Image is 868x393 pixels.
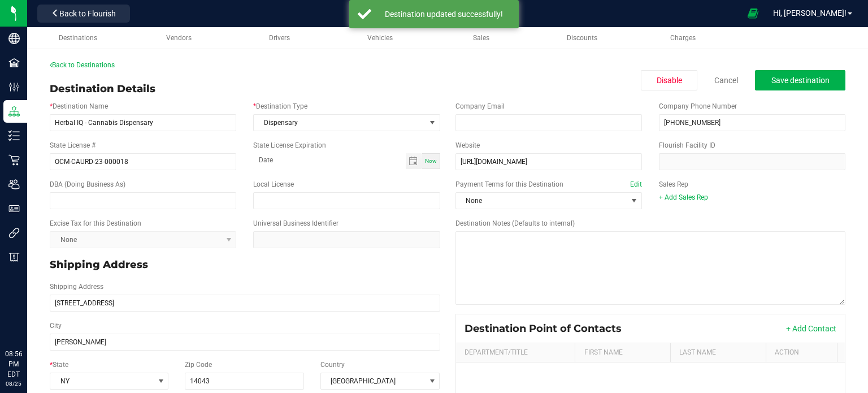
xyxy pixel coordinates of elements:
span: Drivers [269,34,290,42]
iframe: Resource center unread badge [33,301,47,314]
p: Shipping Address [50,257,440,273]
p: 08:56 PM EDT [5,349,22,379]
iframe: Resource center [11,303,45,336]
label: State License # [50,140,96,150]
th: Department/Title [456,343,575,362]
span: [GEOGRAPHIC_DATA] [321,373,426,389]
span: Vendors [166,34,192,42]
div: Destination Details [50,81,155,97]
a: Back to Destinations [50,61,115,69]
label: State [50,360,68,370]
label: Universal Business Identifier [253,218,338,228]
label: Country [320,360,345,370]
inline-svg: Billing [8,252,20,263]
span: Now [425,158,437,164]
p: 08/25 [5,379,22,388]
inline-svg: User Roles [8,203,20,214]
span: Back to Flourish [59,9,116,18]
span: Disable [657,76,682,85]
inline-svg: Facilities [8,57,20,68]
label: State License Expiration [253,140,326,150]
span: Destinations [59,34,97,42]
label: DBA (Doing Business As) [50,179,125,189]
inline-svg: Integrations [8,227,20,239]
a: + Add Sales Rep [659,193,708,201]
label: City [50,321,62,331]
button: Back to Flourish [37,5,130,23]
span: Sales [473,34,489,42]
label: Company Phone Number [659,101,737,111]
label: Destination Notes (Defaults to internal) [455,218,575,228]
label: Sales Rep [659,179,688,189]
span: Open Ecommerce Menu [740,2,766,24]
inline-svg: Inventory [8,130,20,141]
button: Disable [641,70,697,90]
inline-svg: Retail [8,154,20,166]
label: Shipping Address [50,282,103,292]
span: Vehicles [367,34,393,42]
span: Charges [670,34,696,42]
div: Destination updated successfully! [377,8,510,20]
th: Last Name [670,343,766,362]
a: Edit [630,180,642,188]
inline-svg: Users [8,179,20,190]
span: Dispensary [254,115,425,131]
label: Excise Tax for this Destination [50,218,141,228]
inline-svg: Configuration [8,81,20,93]
input: (123) 456-7890 [659,114,845,131]
label: Zip Code [185,360,212,370]
label: Website [455,140,480,150]
span: NY [50,373,154,389]
label: Company Email [455,101,505,111]
a: Cancel [714,75,738,86]
span: Hi, [PERSON_NAME]! [773,8,847,18]
th: Action [766,343,837,362]
button: Save destination [755,70,845,90]
input: Date [253,153,405,167]
span: Discounts [567,34,597,42]
label: Local License [253,179,294,189]
label: Payment Terms for this Destination [455,179,642,189]
div: Destination Point of Contacts [465,322,630,335]
span: None [456,193,627,209]
th: First Name [575,343,670,362]
inline-svg: Distribution [8,106,20,117]
label: Destination Name [50,101,108,111]
button: + Add Contact [786,323,836,334]
span: Toggle calendar [406,153,422,169]
label: Flourish Facility ID [659,140,715,150]
label: Destination Type [253,101,307,111]
inline-svg: Company [8,33,20,44]
span: Save destination [771,76,830,85]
